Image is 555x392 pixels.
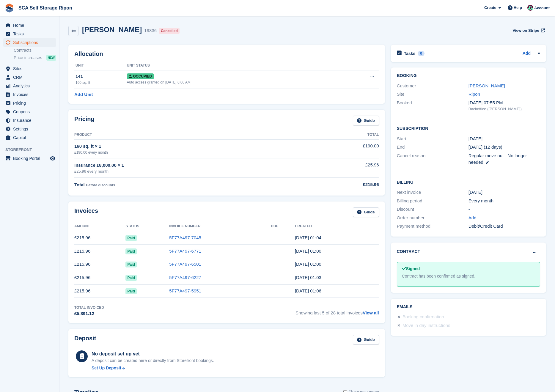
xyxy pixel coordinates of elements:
[304,130,379,140] th: Total
[13,82,49,90] span: Analytics
[3,108,56,116] a: menu
[363,310,379,315] a: View all
[92,350,214,358] div: No deposit set up yet
[3,133,56,142] a: menu
[13,64,49,73] span: Sites
[304,181,379,188] div: £215.96
[3,73,56,81] a: menu
[46,55,56,61] div: NEW
[3,125,56,133] a: menu
[295,288,321,293] time: 2025-05-23 00:06:05 UTC
[3,116,56,125] a: menu
[125,262,136,267] span: Paid
[14,55,42,61] span: Price increases
[13,99,49,107] span: Pricing
[86,183,115,187] span: Before discounts
[74,51,379,57] h2: Allocation
[159,28,180,34] div: Cancelled
[92,358,214,364] p: A deposit can be created here or directly from Storefront bookings.
[169,248,201,254] a: 5F77A497-6771
[397,189,468,196] div: Next invoice
[510,26,546,35] a: View on Stripe
[295,262,321,267] time: 2025-07-23 00:00:05 UTC
[468,153,527,165] span: Regular move out - No longer needed
[468,144,502,149] span: [DATE] (12 days)
[468,106,540,112] div: Backoffice ([PERSON_NAME])
[397,83,468,89] div: Customer
[13,73,49,81] span: CRM
[74,130,304,140] th: Product
[74,207,98,217] h2: Invoices
[49,155,56,162] a: Preview store
[402,266,535,272] div: Signed
[74,169,304,174] div: £25.96 every month
[13,133,49,142] span: Capital
[74,162,304,169] div: Insurance £8,000.00 × 1
[74,305,104,310] div: Total Invoiced
[13,30,49,38] span: Tasks
[468,83,505,88] a: [PERSON_NAME]
[397,248,420,255] h2: Contract
[397,179,540,185] h2: Billing
[304,158,379,178] td: £25.96
[402,273,535,279] div: Contract has been confirmed as signed.
[76,73,127,80] div: 141
[468,206,540,213] div: -
[13,154,49,163] span: Booking Portal
[125,222,169,231] th: Status
[92,365,214,371] a: Set Up Deposit
[76,80,127,85] div: 160 sq. ft
[514,5,522,11] span: Help
[484,5,496,11] span: Create
[468,100,540,106] div: [DATE] 07:55 PM
[527,5,533,11] img: Sam Chapman
[3,64,56,73] a: menu
[353,116,379,125] a: Guide
[14,48,56,53] a: Contracts
[397,206,468,213] div: Discount
[16,3,75,13] a: SCA Self Storage Ripon
[3,21,56,29] a: menu
[13,21,49,29] span: Home
[82,26,142,34] h2: [PERSON_NAME]
[397,215,468,221] div: Order number
[397,152,468,166] div: Cancel reason
[397,100,468,112] div: Booked
[127,61,338,70] th: Unit Status
[3,38,56,47] a: menu
[74,143,304,150] div: 160 sq. ft × 1
[295,248,321,254] time: 2025-08-23 00:00:16 UTC
[169,262,201,267] a: 5F77A497-6501
[125,248,136,254] span: Paid
[295,235,321,240] time: 2025-09-23 00:04:26 UTC
[5,4,14,12] img: stora-icon-8386f47178a22dfd0bd8f6a31ec36ba5ce8667c1dd55bd0f319d3a0aa187defe.svg
[169,235,201,240] a: 5F77A497-7045
[404,51,416,56] h2: Tasks
[92,365,121,371] div: Set Up Deposit
[74,182,85,187] span: Total
[169,288,201,293] a: 5F77A497-5951
[13,125,49,133] span: Settings
[468,198,540,204] div: Every month
[74,222,125,231] th: Amount
[295,305,379,317] span: Showing last 5 of 28 total invoices
[74,61,127,70] th: Unit
[397,73,540,78] h2: Booking
[74,335,96,345] h2: Deposit
[353,207,379,217] a: Guide
[304,139,379,158] td: £190.00
[512,28,539,34] span: View on Stripe
[74,284,125,298] td: £215.96
[74,150,304,155] div: £190.00 every month
[468,189,540,196] div: [DATE]
[5,147,59,153] span: Storefront
[3,99,56,107] a: menu
[397,305,540,309] h2: Emails
[74,310,104,317] div: £5,891.12
[3,82,56,90] a: menu
[403,322,450,329] div: Move in day instructions
[14,54,56,61] a: Price increases NEW
[127,73,154,79] span: Occupied
[13,38,49,47] span: Subscriptions
[468,136,482,142] time: 2023-06-23 00:00:00 UTC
